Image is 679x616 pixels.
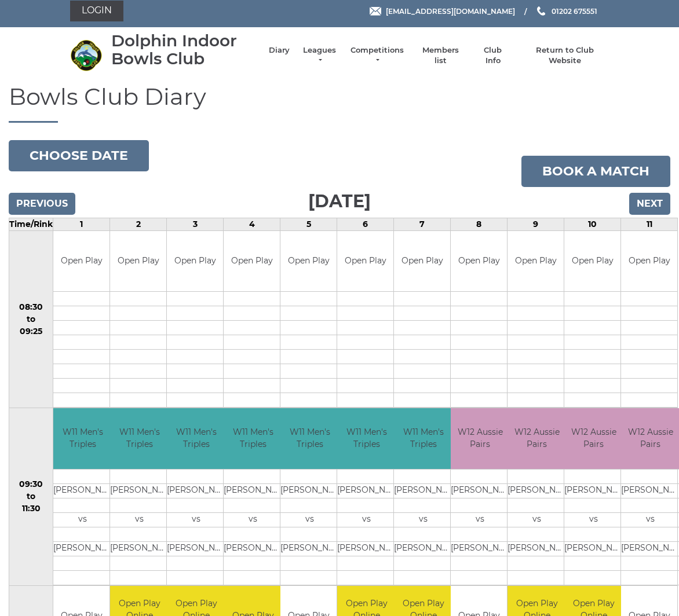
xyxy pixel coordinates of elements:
[167,512,225,527] td: vs
[451,218,508,230] td: 8
[167,408,225,469] td: W11 Men's Triples
[508,483,566,498] td: [PERSON_NAME]
[53,541,112,556] td: [PERSON_NAME]
[301,45,338,66] a: Leagues
[564,218,621,230] td: 10
[110,512,169,527] td: vs
[9,218,53,230] td: Time/Rink
[337,408,396,469] td: W11 Men's Triples
[9,230,53,408] td: 08:30 to 09:25
[70,39,102,71] img: Dolphin Indoor Bowls Club
[110,218,167,230] td: 2
[370,7,381,16] img: Email
[508,512,566,527] td: vs
[394,408,452,469] td: W11 Men's Triples
[416,45,464,66] a: Members list
[167,483,225,498] td: [PERSON_NAME]
[337,541,396,556] td: [PERSON_NAME]
[110,483,169,498] td: [PERSON_NAME]
[564,231,620,292] td: Open Play
[111,32,257,68] div: Dolphin Indoor Bowls Club
[167,218,224,230] td: 3
[224,231,280,292] td: Open Play
[451,512,509,527] td: vs
[280,541,339,556] td: [PERSON_NAME]
[564,408,623,469] td: W12 Aussie Pairs
[476,45,510,66] a: Club Info
[70,1,123,21] a: Login
[451,541,509,556] td: [PERSON_NAME]
[386,6,515,15] span: [EMAIL_ADDRESS][DOMAIN_NAME]
[394,541,452,556] td: [PERSON_NAME]
[451,408,509,469] td: W12 Aussie Pairs
[337,231,393,292] td: Open Play
[224,218,280,230] td: 4
[508,541,566,556] td: [PERSON_NAME]
[621,218,678,230] td: 11
[508,231,564,292] td: Open Play
[224,541,282,556] td: [PERSON_NAME]
[521,45,609,66] a: Return to Club Website
[280,512,339,527] td: vs
[167,541,225,556] td: [PERSON_NAME]
[280,218,337,230] td: 5
[280,408,339,469] td: W11 Men's Triples
[508,218,564,230] td: 9
[621,231,677,292] td: Open Play
[629,193,670,215] input: Next
[224,408,282,469] td: W11 Men's Triples
[110,541,169,556] td: [PERSON_NAME]
[564,512,623,527] td: vs
[280,231,337,292] td: Open Play
[394,218,451,230] td: 7
[53,231,109,292] td: Open Play
[280,483,339,498] td: [PERSON_NAME]
[394,512,452,527] td: vs
[337,483,396,498] td: [PERSON_NAME]
[394,483,452,498] td: [PERSON_NAME]
[370,6,515,17] a: Email [EMAIL_ADDRESS][DOMAIN_NAME]
[337,512,396,527] td: vs
[9,193,75,215] input: Previous
[9,408,53,586] td: 09:30 to 11:30
[552,6,597,15] span: 01202 675551
[110,408,169,469] td: W11 Men's Triples
[394,231,450,292] td: Open Play
[53,408,112,469] td: W11 Men's Triples
[224,512,282,527] td: vs
[9,84,670,123] h1: Bowls Club Diary
[9,140,149,171] button: Choose date
[451,483,509,498] td: [PERSON_NAME]
[349,45,405,66] a: Competitions
[508,408,566,469] td: W12 Aussie Pairs
[564,483,623,498] td: [PERSON_NAME]
[537,6,545,16] img: Phone us
[564,541,623,556] td: [PERSON_NAME]
[53,218,110,230] td: 1
[269,45,290,56] a: Diary
[53,512,112,527] td: vs
[110,231,166,292] td: Open Play
[337,218,394,230] td: 6
[451,231,507,292] td: Open Play
[521,156,670,187] a: Book a match
[53,483,112,498] td: [PERSON_NAME]
[167,231,223,292] td: Open Play
[535,6,597,17] a: Phone us 01202 675551
[224,483,282,498] td: [PERSON_NAME]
